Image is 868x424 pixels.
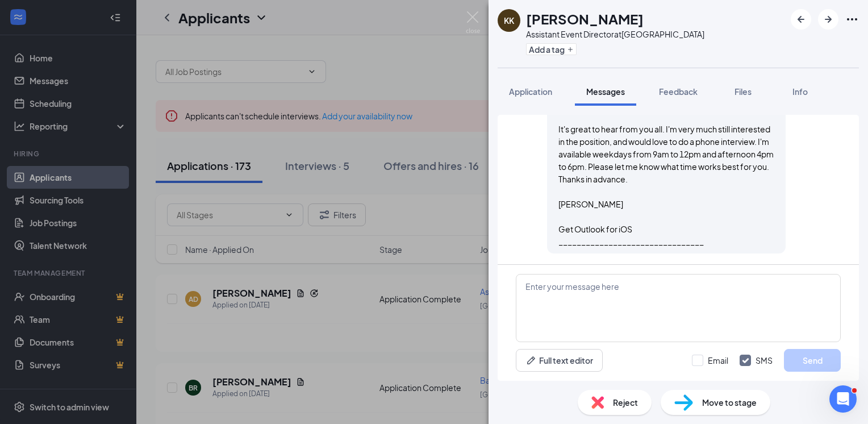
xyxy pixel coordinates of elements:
[504,15,514,26] div: KK
[845,13,859,26] svg: Ellipses
[586,86,625,97] span: Messages
[784,349,841,372] button: Send
[821,13,835,26] svg: ArrowRight
[516,349,603,372] button: Full text editorPen
[735,86,752,97] span: Files
[509,86,552,97] span: Application
[791,9,811,30] button: ArrowLeftNew
[613,396,638,409] span: Reject
[792,86,808,97] span: Info
[526,9,644,28] h1: [PERSON_NAME]
[526,43,577,55] button: PlusAdd a tag
[526,28,704,40] div: Assistant Event Director at [GEOGRAPHIC_DATA]
[829,385,857,413] iframe: Intercom live chat
[525,355,537,366] svg: Pen
[794,13,808,26] svg: ArrowLeftNew
[659,86,698,97] span: Feedback
[818,9,838,30] button: ArrowRight
[567,46,574,53] svg: Plus
[702,396,757,409] span: Move to stage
